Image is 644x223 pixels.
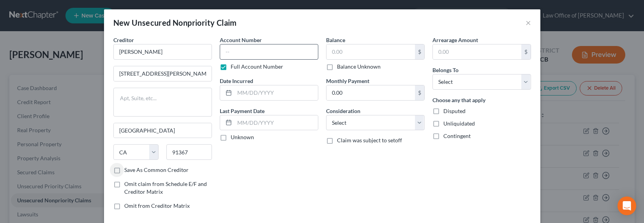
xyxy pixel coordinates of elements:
[231,63,283,71] label: Full Account Number
[220,77,253,85] label: Date Incurred
[415,44,424,59] div: $
[443,120,475,127] span: Unliquidated
[231,133,254,141] label: Unknown
[618,196,636,215] div: Open Intercom Messenger
[443,133,471,139] span: Contingent
[526,18,531,27] button: ×
[113,37,134,43] span: Creditor
[432,36,478,44] label: Arrearage Amount
[220,36,262,44] label: Account Number
[432,96,485,104] label: Choose any that apply
[124,202,190,209] span: Omit from Creditor Matrix
[326,85,415,100] input: 0.00
[415,85,424,100] div: $
[113,17,237,28] div: New Unsecured Nonpriority Claim
[443,108,466,114] span: Disputed
[114,123,212,138] input: Enter city...
[235,115,318,130] input: MM/DD/YYYY
[432,67,459,73] span: Belongs To
[235,85,318,100] input: MM/DD/YYYY
[326,44,415,59] input: 0.00
[114,66,212,81] input: Enter address...
[220,107,265,115] label: Last Payment Date
[113,44,212,60] input: Search creditor by name...
[166,144,212,160] input: Enter zip...
[326,36,345,44] label: Balance
[326,77,369,85] label: Monthly Payment
[220,44,318,60] input: --
[326,107,360,115] label: Consideration
[124,166,189,174] label: Save As Common Creditor
[433,44,521,59] input: 0.00
[337,137,402,143] span: Claim was subject to setoff
[521,44,531,59] div: $
[124,181,207,195] span: Omit claim from Schedule E/F and Creditor Matrix
[337,63,381,71] label: Balance Unknown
